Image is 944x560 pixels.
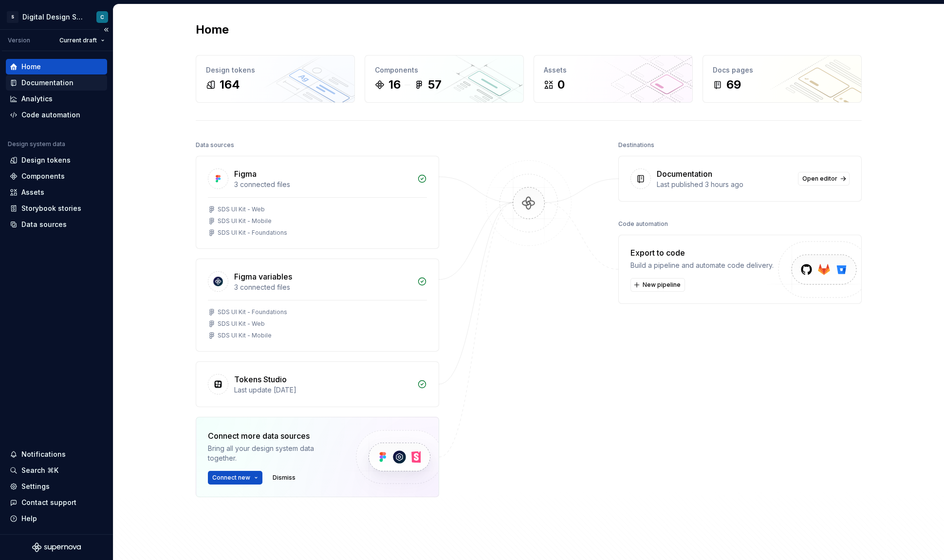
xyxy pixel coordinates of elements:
[618,217,668,231] div: Code automation
[375,65,514,75] div: Components
[21,204,81,213] div: Storybook stories
[59,37,97,44] span: Current draft
[218,308,287,316] div: SDS UI Kit - Foundations
[618,138,654,152] div: Destinations
[365,55,524,103] a: Components1657
[218,320,265,328] div: SDS UI Kit - Web
[8,140,65,148] div: Design system data
[234,385,411,395] div: Last update [DATE]
[208,471,262,485] button: Connect new
[657,168,712,180] div: Documentation
[196,22,229,37] h2: Home
[6,185,107,200] a: Assets
[218,229,287,237] div: SDS UI Kit - Foundations
[21,78,74,88] div: Documentation
[6,201,107,216] a: Storybook stories
[218,332,272,339] div: SDS UI Kit - Mobile
[6,479,107,494] a: Settings
[208,444,339,463] div: Bring all your design system data together.
[220,77,240,93] div: 164
[234,373,287,385] div: Tokens Studio
[234,282,411,292] div: 3 connected files
[196,361,439,407] a: Tokens StudioLast update [DATE]
[21,482,50,491] div: Settings
[212,474,250,482] span: Connect new
[22,12,85,22] div: Digital Design System
[196,259,439,352] a: Figma variables3 connected filesSDS UI Kit - FoundationsSDS UI Kit - WebSDS UI Kit - Mobile
[389,77,401,93] div: 16
[268,471,300,485] button: Dismiss
[21,155,71,165] div: Design tokens
[208,430,339,442] div: Connect more data sources
[196,156,439,249] a: Figma3 connected filesSDS UI Kit - WebSDS UI Kit - MobileSDS UI Kit - Foundations
[7,11,19,23] div: S
[21,220,67,229] div: Data sources
[21,110,80,120] div: Code automation
[802,175,837,183] span: Open editor
[713,65,851,75] div: Docs pages
[630,261,774,270] div: Build a pipeline and automate code delivery.
[21,449,66,459] div: Notifications
[234,180,411,189] div: 3 connected files
[21,171,65,181] div: Components
[21,514,37,523] div: Help
[234,168,257,180] div: Figma
[99,23,113,37] button: Collapse sidebar
[21,498,76,507] div: Contact support
[218,205,265,213] div: SDS UI Kit - Web
[32,542,81,552] svg: Supernova Logo
[630,247,774,259] div: Export to code
[428,77,442,93] div: 57
[6,463,107,478] button: Search ⌘K
[703,55,862,103] a: Docs pages69
[534,55,693,103] a: Assets0
[196,55,355,103] a: Design tokens164
[6,91,107,107] a: Analytics
[196,138,234,152] div: Data sources
[234,271,292,282] div: Figma variables
[21,94,53,104] div: Analytics
[21,62,41,72] div: Home
[544,65,683,75] div: Assets
[6,168,107,184] a: Components
[6,152,107,168] a: Design tokens
[643,281,681,289] span: New pipeline
[55,34,109,47] button: Current draft
[6,75,107,91] a: Documentation
[6,447,107,462] button: Notifications
[100,13,104,21] div: C
[726,77,741,93] div: 69
[21,187,44,197] div: Assets
[2,6,111,27] button: SDigital Design SystemC
[6,107,107,123] a: Code automation
[557,77,565,93] div: 0
[206,65,345,75] div: Design tokens
[273,474,296,482] span: Dismiss
[21,466,58,475] div: Search ⌘K
[8,37,30,44] div: Version
[657,180,792,189] div: Last published 3 hours ago
[6,217,107,232] a: Data sources
[6,59,107,75] a: Home
[6,495,107,510] button: Contact support
[630,278,685,292] button: New pipeline
[798,172,850,186] a: Open editor
[6,511,107,526] button: Help
[218,217,272,225] div: SDS UI Kit - Mobile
